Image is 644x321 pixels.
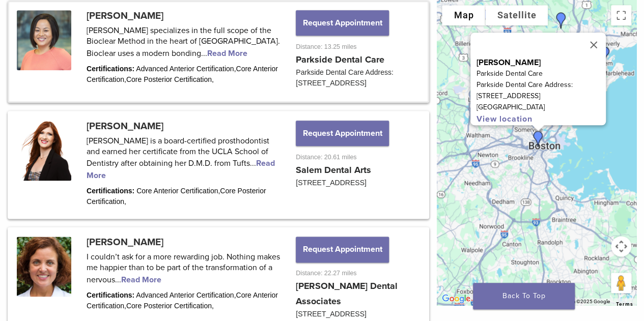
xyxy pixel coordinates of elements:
p: [GEOGRAPHIC_DATA] [477,102,606,113]
span: Map data ©2025 Google [554,299,610,304]
img: Google [439,292,473,305]
a: Back To Top [473,283,575,309]
button: Show satellite imagery [485,5,548,25]
div: Dr. Nicholas DiMauro [549,8,573,33]
a: Terms (opens in new tab) [616,301,633,307]
button: Show street map [442,5,485,25]
button: Toggle fullscreen view [611,5,631,25]
button: Drag Pegman onto the map to open Street View [611,273,631,293]
p: Parkside Dental Care [477,68,606,79]
button: Request Appointment [296,121,388,146]
a: View location [477,114,533,124]
div: Dr. Kristen Dority [526,127,550,151]
p: Parkside Dental Care Address: [STREET_ADDRESS] [477,79,606,102]
a: Open this area in Google Maps (opens a new window) [439,292,473,305]
button: Close [581,33,606,57]
button: Request Appointment [296,237,388,262]
p: [PERSON_NAME] [477,57,606,68]
button: Map camera controls [611,236,631,256]
button: Request Appointment [296,10,388,36]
